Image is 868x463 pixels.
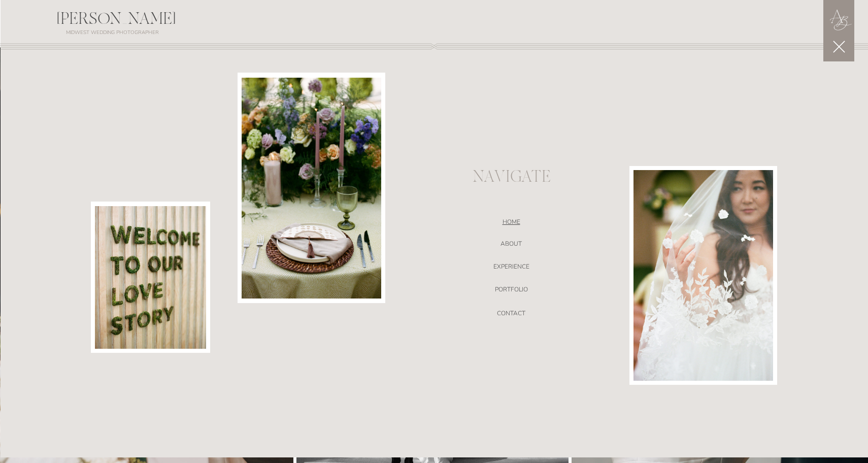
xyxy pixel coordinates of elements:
a: ABOUT [404,240,619,250]
a: EXPERIENCE [404,263,619,273]
a: portfolio [404,286,619,296]
a: CONTACT [404,310,619,320]
div: [PERSON_NAME] [1,11,231,33]
a: Home [404,218,619,228]
nav: Navigate [472,170,551,185]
